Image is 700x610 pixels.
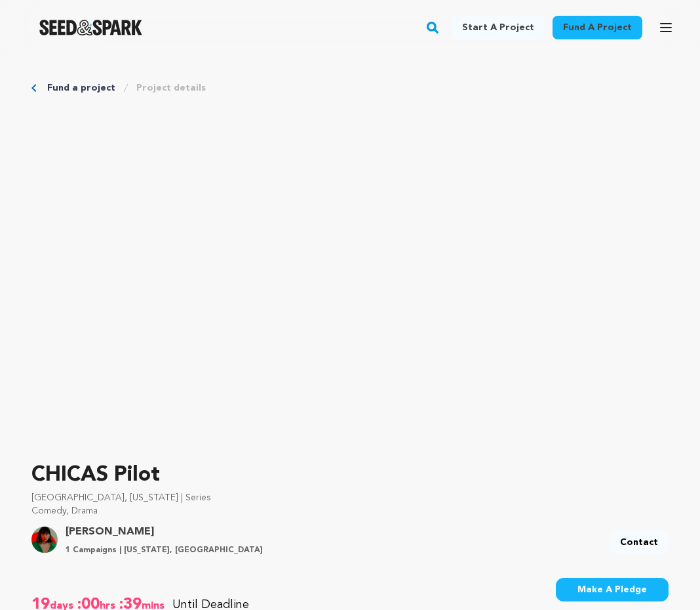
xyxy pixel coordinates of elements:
img: 0459f0b7b8c19f06.png [31,527,58,553]
a: Fund a project [553,16,642,39]
div: Breadcrumb [31,81,669,95]
p: [GEOGRAPHIC_DATA], [US_STATE] | Series [31,491,669,504]
a: Goto Reyna Torres profile [66,524,263,540]
a: Fund a project [47,81,115,95]
a: Seed&Spark Homepage [39,20,142,35]
button: Make A Pledge [556,578,669,601]
p: Comedy, Drama [31,504,669,517]
a: Project details [136,81,206,95]
p: 1 Campaigns | [US_STATE], [GEOGRAPHIC_DATA] [66,545,263,556]
a: Contact [610,531,669,554]
img: Seed&Spark Logo Dark Mode [39,20,142,35]
a: Start a project [452,16,545,39]
p: CHICAS Pilot [31,460,669,491]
